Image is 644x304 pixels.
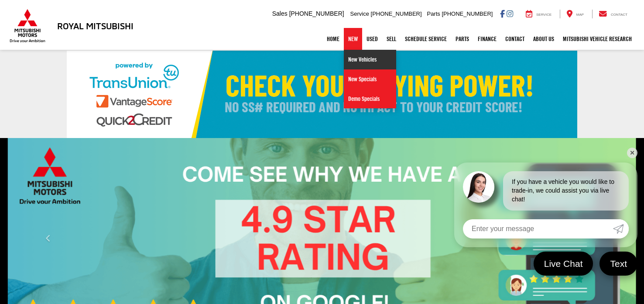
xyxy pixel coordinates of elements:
[463,219,613,238] input: Enter your message
[558,28,636,50] a: Mitsubishi Vehicle Research
[322,28,344,50] a: Home
[592,10,634,18] a: Contact
[57,21,134,31] h3: Royal Mitsubishi
[529,28,558,50] a: About Us
[8,9,47,43] img: Mitsubishi
[427,10,440,17] span: Parts
[576,13,584,17] span: Map
[611,13,627,17] span: Contact
[344,28,362,50] a: New
[473,28,501,50] a: Finance
[272,10,288,17] span: Sales
[503,171,629,211] div: If you have a vehicle you would like to trade-in, we could assist you via live chat!
[289,10,344,17] span: [PHONE_NUMBER]
[67,51,577,138] img: Check Your Buying Power
[344,89,396,108] a: Demo Specials
[501,28,529,50] a: Contact
[606,258,631,269] span: Text
[344,50,396,69] a: New Vehicles
[371,10,422,17] span: [PHONE_NUMBER]
[534,252,593,276] a: Live Chat
[507,10,513,17] a: Instagram: Click to visit our Instagram page
[350,10,369,17] span: Service
[599,252,637,276] a: Text
[519,10,558,18] a: Service
[401,28,451,50] a: Schedule Service: Opens in a new tab
[451,28,473,50] a: Parts: Opens in a new tab
[344,69,396,89] a: New Specials
[536,13,552,17] span: Service
[500,10,505,17] a: Facebook: Click to visit our Facebook page
[382,28,401,50] a: Sell
[540,258,587,269] span: Live Chat
[362,28,382,50] a: Used
[560,10,590,18] a: Map
[442,10,493,17] span: [PHONE_NUMBER]
[463,171,494,203] img: Agent profile photo
[613,219,629,238] a: Submit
